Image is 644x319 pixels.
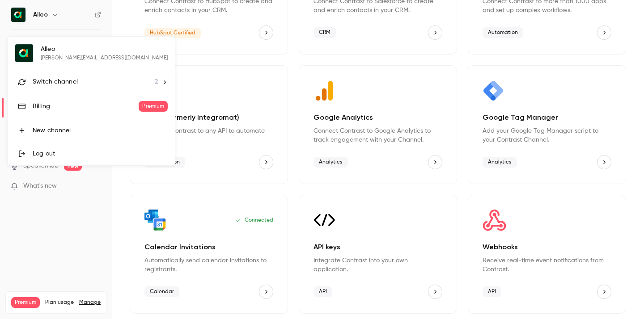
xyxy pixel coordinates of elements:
span: 2 [155,77,158,87]
div: Log out [33,149,168,158]
span: Premium [139,101,168,112]
span: Switch channel [33,77,78,87]
div: Billing [33,102,139,111]
div: New channel [33,126,168,135]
